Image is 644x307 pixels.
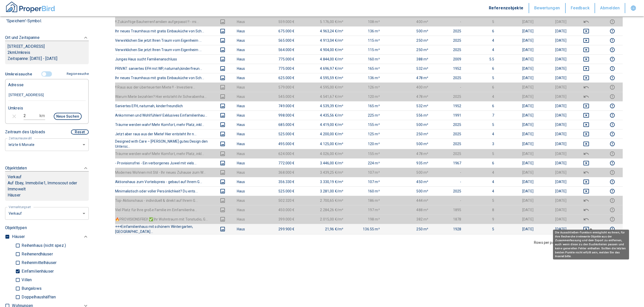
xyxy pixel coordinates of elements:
[5,207,89,220] div: letzte 6 Monate
[115,205,212,214] th: Viel Platz für Ihre große Familie im Einfamilienha...
[384,120,433,129] td: 500 m²
[5,129,45,135] p: Zeitraum des Uploads
[465,111,498,120] td: 7
[347,111,384,120] td: 225 m²
[432,82,465,92] td: -
[465,82,498,92] td: 6
[575,216,598,222] button: deselect this listing
[115,92,212,101] th: Warum Miete bezahlen? Hier entsteht ihr Schwabenha...
[217,19,229,25] button: images
[347,149,384,158] td: 155 m²
[299,120,348,129] td: 4.419,00 €/m²
[217,84,229,90] button: images
[299,54,348,64] td: 4.844,00 €/m²
[299,149,348,158] td: 4.026,00 €/m²
[8,89,86,101] input: Adresse ändern
[115,186,212,196] th: Minimalistisch oder voller Persönlichkeit? Du ents...
[217,160,229,166] button: images
[538,73,570,82] td: [DATE]
[266,17,299,26] td: 559.000 €
[538,36,570,45] td: [DATE]
[347,92,384,101] td: 120 m²
[266,168,299,177] td: 368.000 €
[299,177,348,186] td: 3.330,19 €/m²
[54,113,82,120] button: Neue Suchen
[538,64,570,73] td: [DATE]
[299,139,348,149] td: 4.125,00 €/m²
[299,158,348,168] td: 3.446,00 €/m²
[233,177,266,186] td: Haus
[538,26,570,36] td: [DATE]
[384,26,433,36] td: 500 m²
[5,69,34,79] button: Umkreissuche
[266,26,299,36] td: 675.000 €
[115,177,212,186] th: Aktionshaus zum Vorteilspreis - gebaut auf Ihrem G...
[529,3,566,13] button: Bewertungen
[498,26,538,36] td: [DATE]
[347,64,384,73] td: 165 m²
[266,101,299,111] td: 749.000 €
[498,120,538,129] td: [DATE]
[384,129,433,139] td: 250 m²
[575,169,598,176] button: deselect this listing
[347,129,384,139] td: 125 m²
[498,101,538,111] td: [DATE]
[465,36,498,45] td: 4
[233,168,266,177] td: Haus
[217,151,229,157] button: images
[432,139,465,149] td: 2025
[347,186,384,196] td: 160 m²
[538,177,570,186] td: [DATE]
[432,17,465,26] td: -
[266,186,299,196] td: 525.000 €
[575,131,598,137] button: deselect this listing
[432,73,465,82] td: 2025
[606,188,619,194] button: report this listing
[575,28,598,34] button: deselect this listing
[233,26,266,36] td: Haus
[606,84,619,90] button: report this listing
[115,168,212,177] th: Modernes Wohnen mit Stil - Ihr neues Zuhause zum W...
[233,36,266,45] td: Haus
[8,82,24,88] p: Adresse
[347,36,384,45] td: 115 m²
[538,101,570,111] td: [DATE]
[606,160,619,166] button: report this listing
[233,101,266,111] td: Haus
[115,82,212,92] th: !! Raus aus der überteuerten Miete !! - Investiere...
[465,149,498,158] td: 5
[538,82,570,92] td: [DATE]
[266,92,299,101] td: 545.000 €
[347,45,384,54] td: 115 m²
[347,73,384,82] td: 136 m²
[5,1,56,15] button: ProperBird Logo and Home Button
[115,149,212,158] th: Träume werden wahr! Mehr Komfort, mehr Platz, inkl...
[115,158,212,168] th: - Provisionsfrei - Ein verborgenes Juwel mit viels...
[606,216,619,222] button: report this listing
[432,120,465,129] td: 2025
[115,36,212,45] th: Verwirklichen Sie jetzt Ihren Traum vom Eigenheim ...
[115,26,212,36] th: Ihr neues Traumhaus mit gratis Einbauküche von Sch...
[465,139,498,149] td: 3
[432,111,465,120] td: 1991
[299,73,348,82] td: 4.595,59 €/m²
[566,3,595,13] button: Feedback
[465,129,498,139] td: 4
[5,165,27,171] p: Objektdaten
[115,120,212,129] th: Träume werden wahr! Mehr Komfort, mehr Platz, inkl...
[115,54,212,64] th: Junges Haus sucht Familienanschluss
[217,122,229,128] button: images
[40,113,45,119] p: km
[233,54,266,64] td: Haus
[384,101,433,111] td: 532 m²
[498,92,538,101] td: [DATE]
[8,192,86,198] p: Häuser
[5,35,40,41] p: Ort und Zeitspanne
[498,177,538,186] td: [DATE]
[606,94,619,100] button: report this listing
[498,139,538,149] td: [DATE]
[384,82,433,92] td: 400 m²
[432,168,465,177] td: -
[384,64,433,73] td: 532 m²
